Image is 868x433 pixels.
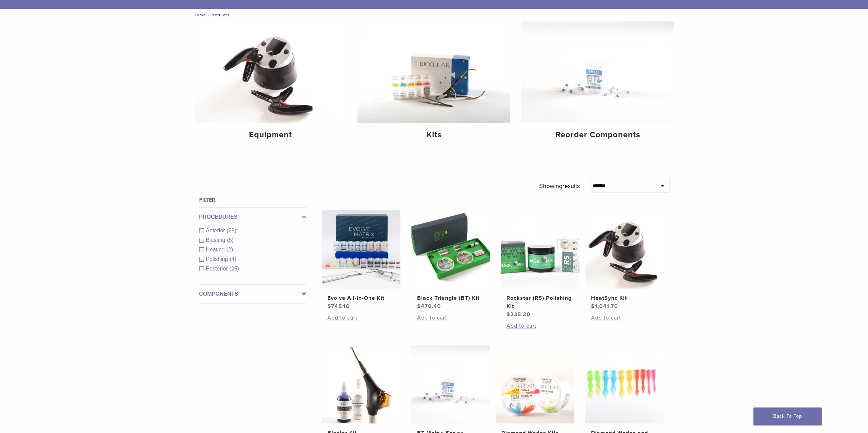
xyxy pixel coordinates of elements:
[417,303,441,310] bdi: 470.40
[200,129,341,141] h4: Equipment
[322,345,400,423] img: Blaster Kit
[506,311,530,318] bdi: 235.20
[227,228,236,233] span: (28)
[539,179,580,193] p: Showing results
[591,294,658,302] h2: HeatSync Kit
[506,294,574,310] h2: Rockstar (RS) Polishing Kit
[357,21,510,123] img: Kits
[206,13,210,17] span: /
[506,311,510,318] span: $
[327,294,395,302] h2: Evolve All-in-One Kit
[357,21,510,145] a: Kits
[417,303,421,310] span: $
[199,196,306,204] h4: Filter
[230,256,236,262] span: (4)
[194,21,347,145] a: Equipment
[585,210,664,289] img: HeatSync Kit
[501,210,579,289] img: Rockstar (RS) Polishing Kit
[226,247,233,252] span: (2)
[206,228,227,233] span: Anterior
[327,303,350,310] bdi: 745.16
[194,21,347,123] img: Equipment
[199,290,306,298] label: Components
[363,129,505,141] h4: Kits
[527,129,668,141] h4: Reorder Components
[411,345,490,423] img: BT Matrix Series
[591,303,618,310] bdi: 1,041.70
[227,237,234,243] span: (5)
[591,303,594,310] span: $
[753,407,822,425] a: Back To Top
[206,256,230,262] span: Polishing
[327,303,331,310] span: $
[322,210,401,310] a: Evolve All-in-One KitEvolve All-in-One Kit $745.16
[199,213,306,221] label: Procedures
[411,210,490,310] a: Black Triangle (BT) KitBlack Triangle (BT) Kit $470.40
[506,322,574,330] a: Add to cart: “Rockstar (RS) Polishing Kit”
[501,210,580,319] a: Rockstar (RS) Polishing KitRockstar (RS) Polishing Kit $235.20
[521,21,674,123] img: Reorder Components
[521,21,674,145] a: Reorder Components
[189,9,680,21] nav: Products
[322,210,400,289] img: Evolve All-in-One Kit
[230,266,239,272] span: (25)
[206,247,226,252] span: Heating
[417,314,484,322] a: Add to cart: “Black Triangle (BT) Kit”
[206,237,227,243] span: Blasting
[327,314,395,322] a: Add to cart: “Evolve All-in-One Kit”
[591,314,658,322] a: Add to cart: “HeatSync Kit”
[585,210,664,310] a: HeatSync KitHeatSync Kit $1,041.70
[496,345,574,423] img: Diamond Wedge Kits
[411,210,490,289] img: Black Triangle (BT) Kit
[417,294,484,302] h2: Black Triangle (BT) Kit
[191,13,206,17] a: Home
[206,266,230,272] span: Posterior
[585,345,664,423] img: Diamond Wedge and Long Diamond Wedge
